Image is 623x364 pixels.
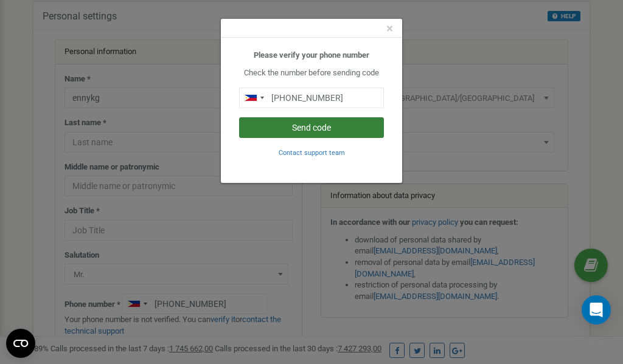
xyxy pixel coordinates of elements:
small: Contact support team [279,149,345,157]
div: Telephone country code [240,88,268,108]
p: Check the number before sending code [239,67,384,79]
a: Contact support team [279,148,345,157]
input: 0905 123 4567 [239,88,384,108]
b: Please verify your phone number [254,50,369,60]
button: Send code [239,117,384,138]
button: Close [386,22,393,35]
button: Open CMP widget [6,329,35,358]
span: × [386,21,393,36]
div: Open Intercom Messenger [582,295,611,325]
